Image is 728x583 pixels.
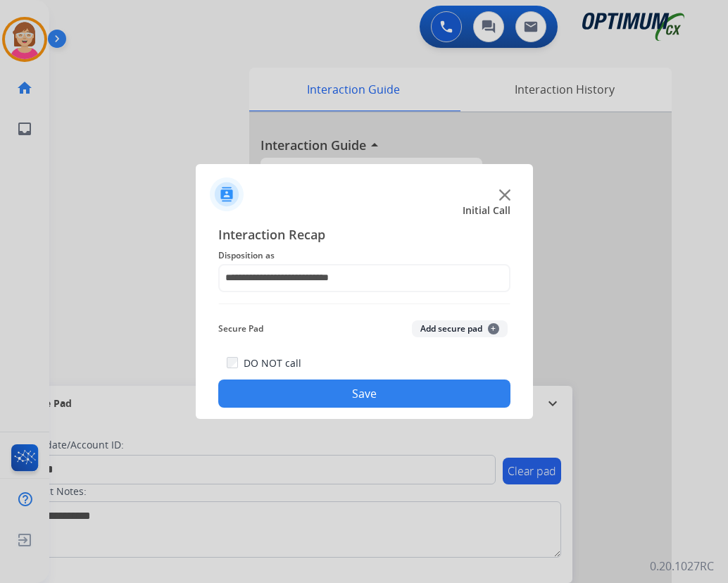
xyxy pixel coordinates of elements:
[218,247,510,264] span: Disposition as
[488,323,499,334] span: +
[650,558,714,575] p: 0.20.1027RC
[218,320,263,337] span: Secure Pad
[412,320,508,337] button: Add secure pad+
[463,203,510,218] span: Initial Call
[218,380,510,408] button: Save
[210,177,244,211] img: contactIcon
[218,225,510,247] span: Interaction Recap
[244,356,301,370] label: DO NOT call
